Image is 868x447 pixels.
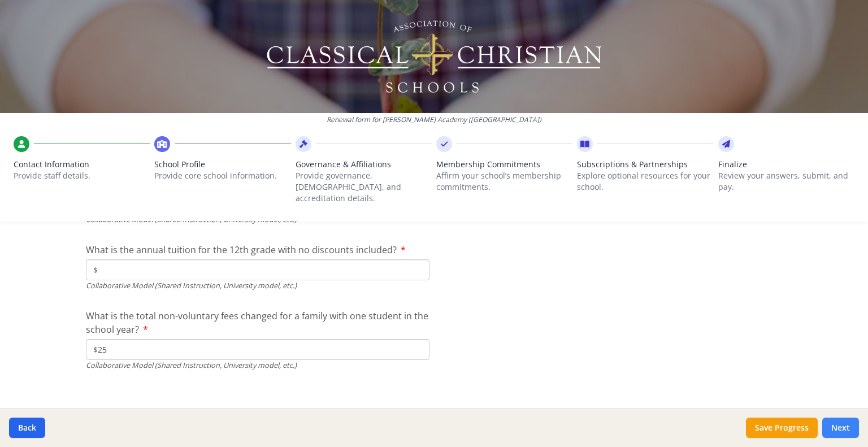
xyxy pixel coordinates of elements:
[436,159,572,170] span: Membership Commitments
[822,418,859,438] button: Next
[718,170,854,193] p: Review your answers, submit, and pay.
[86,244,397,256] span: What is the annual tuition for the 12th grade with no discounts included?
[14,159,150,170] span: Contact Information
[577,159,713,170] span: Subscriptions & Partnerships
[296,170,432,204] p: Provide governance, [DEMOGRAPHIC_DATA], and accreditation details.
[14,170,150,181] p: Provide staff details.
[154,159,290,170] span: School Profile
[718,159,854,170] span: Finalize
[265,17,604,96] img: Logo
[154,170,290,181] p: Provide core school information.
[86,310,428,336] span: What is the total non-voluntary fees changed for a family with one student in the school year?
[296,159,432,170] span: Governance & Affiliations
[436,170,572,193] p: Affirm your school’s membership commitments.
[86,280,429,291] div: Collaborative Model (Shared Instruction, University model, etc.)
[9,418,45,438] button: Back
[86,360,429,371] div: Collaborative Model (Shared Instruction, University model, etc.)
[577,170,713,193] p: Explore optional resources for your school.
[746,418,818,438] button: Save Progress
